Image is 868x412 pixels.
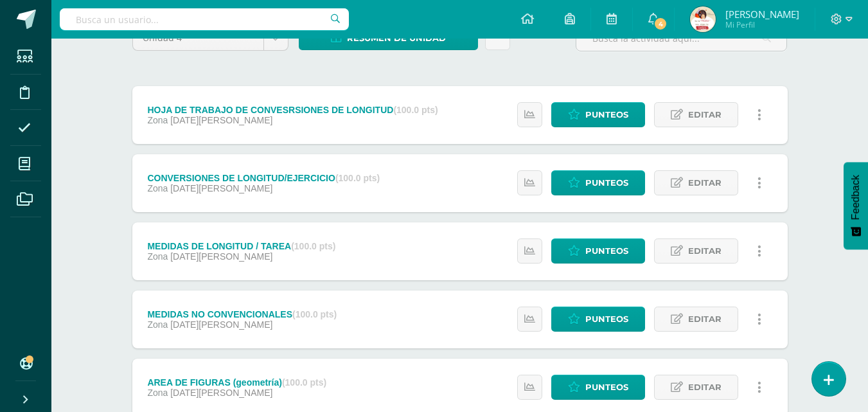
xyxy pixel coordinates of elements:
[688,375,722,399] span: Editar
[170,319,272,330] span: [DATE][PERSON_NAME]
[147,377,326,388] div: AREA DE FIGURAS (geometría)
[147,309,337,319] div: MEDIDAS NO CONVENCIONALES
[170,388,272,398] span: [DATE][PERSON_NAME]
[282,377,326,388] strong: (100.0 pts)
[60,8,349,30] input: Busca un usuario...
[585,375,628,399] span: Punteos
[844,162,868,249] button: Feedback - Mostrar encuesta
[170,183,272,193] span: [DATE][PERSON_NAME]
[551,307,645,332] a: Punteos
[725,19,799,30] span: Mi Perfil
[147,241,335,251] div: MEDIDAS DE LONGITUD / TAREA
[551,375,645,400] a: Punteos
[585,307,628,331] span: Punteos
[551,238,645,264] a: Punteos
[551,102,645,127] a: Punteos
[147,388,168,398] span: Zona
[850,175,862,220] span: Feedback
[393,105,438,115] strong: (100.0 pts)
[170,115,272,125] span: [DATE][PERSON_NAME]
[170,251,272,262] span: [DATE][PERSON_NAME]
[147,319,168,330] span: Zona
[335,173,380,183] strong: (100.0 pts)
[147,173,380,183] div: CONVERSIONES DE LONGITUD/EJERCICIO
[147,115,168,125] span: Zona
[147,183,168,193] span: Zona
[551,170,645,195] a: Punteos
[725,8,799,21] span: [PERSON_NAME]
[147,251,168,262] span: Zona
[585,103,628,127] span: Punteos
[688,307,722,331] span: Editar
[291,241,335,251] strong: (100.0 pts)
[585,239,628,263] span: Punteos
[688,171,722,195] span: Editar
[690,6,716,32] img: 5414aac5e68c0dedcba2b973b42d5870.png
[147,105,438,115] div: HOJA DE TRABAJO DE CONVESRSIONES DE LONGITUD
[292,309,337,319] strong: (100.0 pts)
[653,17,668,31] span: 4
[585,171,628,195] span: Punteos
[688,103,722,127] span: Editar
[688,239,722,263] span: Editar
